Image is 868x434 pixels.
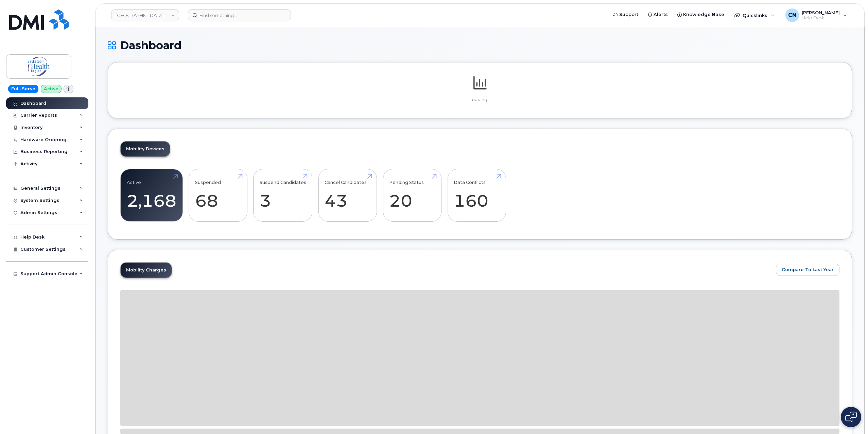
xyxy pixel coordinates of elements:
span: Compare To Last Year [782,266,834,273]
a: Data Conflicts 160 [454,173,500,218]
h1: Dashboard [108,39,852,51]
a: Cancel Candidates 43 [325,173,370,218]
a: Pending Status 20 [389,173,435,218]
a: Mobility Devices [121,141,170,156]
a: Mobility Charges [121,263,172,278]
a: Suspended 68 [195,173,241,218]
a: Active 2,168 [127,173,176,218]
p: Loading... [120,97,839,103]
img: Open chat [845,412,857,422]
button: Compare To Last Year [776,264,839,276]
a: Suspend Candidates 3 [260,173,306,218]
